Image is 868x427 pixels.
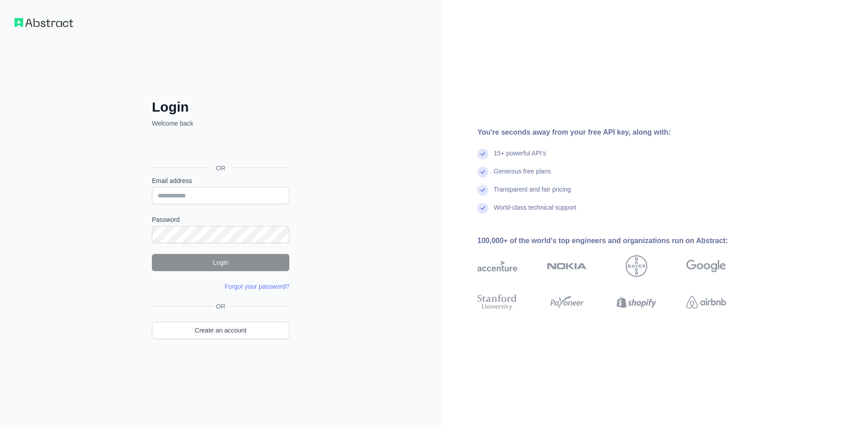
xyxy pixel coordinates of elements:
[152,176,289,185] label: Email address
[152,322,289,339] a: Create an account
[494,167,551,185] div: Generous free plans
[212,302,229,311] span: OR
[477,149,488,160] img: check mark
[626,255,647,277] img: bayer
[477,203,488,214] img: check mark
[225,283,289,290] a: Forgot your password?
[477,235,755,246] div: 100,000+ of the world's top engineers and organizations run on Abstract:
[152,119,289,128] p: Welcome back
[152,215,289,224] label: Password
[617,292,656,312] img: shopify
[147,138,292,158] iframe: Schaltfläche „Über Google anmelden“
[152,99,289,115] h2: Login
[547,292,587,312] img: payoneer
[152,254,289,271] button: Login
[477,255,517,277] img: accenture
[209,164,233,173] span: OR
[477,167,488,178] img: check mark
[494,149,546,167] div: 15+ powerful API's
[477,185,488,196] img: check mark
[494,203,576,221] div: World-class technical support
[477,127,755,138] div: You're seconds away from your free API key, along with:
[686,255,726,277] img: google
[686,292,726,312] img: airbnb
[494,185,571,203] div: Transparent and fair pricing
[547,255,587,277] img: nokia
[14,18,73,27] img: Workflow
[477,292,517,312] img: stanford university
